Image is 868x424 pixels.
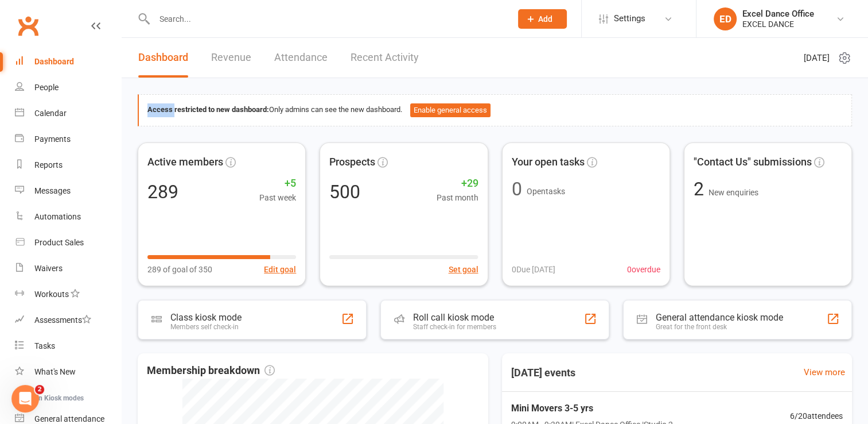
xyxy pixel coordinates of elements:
[15,204,121,230] a: Automations
[274,38,328,78] a: Attendance
[437,175,478,192] span: +29
[34,341,55,350] div: Tasks
[694,154,812,171] span: "Contact Us" submissions
[151,11,503,27] input: Search...
[15,49,121,75] a: Dashboard
[34,315,91,325] div: Assessments
[437,191,478,204] span: Past month
[538,14,552,24] span: Add
[34,134,71,144] div: Payments
[14,11,42,40] a: Clubworx
[656,323,783,331] div: Great for the front desk
[709,188,758,197] span: New enquiries
[15,75,121,101] a: People
[804,51,830,65] span: [DATE]
[512,180,522,198] div: 0
[147,105,269,114] strong: Access restricted to new dashboard:
[34,414,104,423] div: General attendance
[804,365,845,379] a: View more
[742,9,814,19] div: Excel Dance Office
[147,103,843,117] div: Only admins can see the new dashboard.
[15,126,121,152] a: Payments
[147,263,212,276] span: 289 of goal of 350
[170,312,242,323] div: Class kiosk mode
[147,363,275,379] span: Membership breakdown
[34,212,81,221] div: Automations
[329,183,360,201] div: 500
[329,154,375,171] span: Prospects
[15,333,121,359] a: Tasks
[512,263,555,276] span: 0 Due [DATE]
[264,263,296,276] button: Edit goal
[170,323,242,331] div: Members self check-in
[34,186,71,195] div: Messages
[34,238,84,247] div: Product Sales
[413,312,496,323] div: Roll call kiosk mode
[211,38,251,78] a: Revenue
[15,256,121,282] a: Waivers
[614,6,645,32] span: Settings
[259,191,296,204] span: Past week
[694,178,709,200] span: 2
[147,183,178,201] div: 289
[15,359,121,385] a: What's New
[627,263,660,276] span: 0 overdue
[502,363,585,383] h3: [DATE] events
[511,401,673,416] span: Mini Movers 3-5 yrs
[518,9,567,29] button: Add
[138,38,188,78] a: Dashboard
[35,385,44,394] span: 2
[34,109,67,118] div: Calendar
[413,323,496,331] div: Staff check-in for members
[15,178,121,204] a: Messages
[11,385,39,413] iframe: Intercom live chat
[790,410,843,422] span: 6 / 20 attendees
[34,160,63,169] div: Reports
[15,230,121,256] a: Product Sales
[656,312,783,323] div: General attendance kiosk mode
[15,307,121,333] a: Assessments
[742,19,814,29] div: EXCEL DANCE
[34,264,63,273] div: Waivers
[351,38,419,78] a: Recent Activity
[15,101,121,126] a: Calendar
[449,263,478,276] button: Set goal
[15,152,121,178] a: Reports
[34,83,59,92] div: People
[147,154,223,171] span: Active members
[512,154,585,171] span: Your open tasks
[34,290,69,299] div: Workouts
[34,57,74,66] div: Dashboard
[527,187,565,196] span: Open tasks
[410,103,491,117] button: Enable general access
[15,282,121,307] a: Workouts
[259,175,296,192] span: +5
[34,367,76,376] div: What's New
[714,7,737,30] div: ED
